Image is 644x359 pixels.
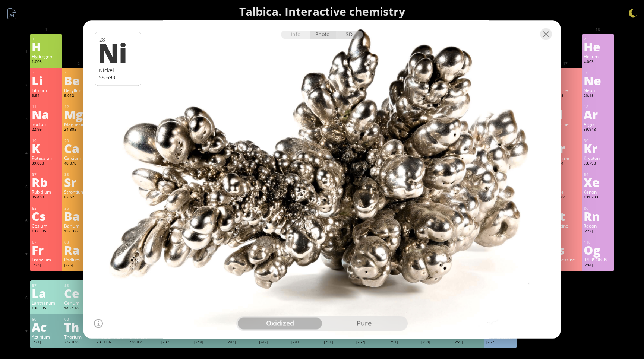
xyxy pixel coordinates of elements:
div: 11 [32,104,60,109]
div: 35 [552,138,580,143]
div: Radon [584,223,612,229]
div: At [551,210,580,222]
div: Fr [32,244,60,256]
div: Ne [584,74,612,86]
div: 2 [584,36,612,41]
div: Strontium [64,189,93,195]
div: 39.098 [32,161,60,167]
div: 90 [64,317,93,322]
div: Astatine [551,223,580,229]
div: 53 [552,172,580,177]
div: 38 [64,172,93,177]
div: Be [64,74,93,86]
div: 140.116 [64,306,93,312]
div: 1 [32,36,60,41]
div: 17 [552,104,580,109]
div: Neon [584,87,612,93]
div: Cs [32,210,60,222]
div: 118 [584,240,612,245]
div: 137.327 [64,229,93,235]
div: 79.904 [551,161,580,167]
div: Ce [64,287,93,299]
div: Sodium [32,121,60,127]
div: oxidized [238,318,322,330]
div: Rb [32,176,60,188]
div: 83.798 [584,161,612,167]
div: 3 [32,70,60,75]
div: 24.305 [64,127,93,133]
div: Xe [584,176,612,188]
div: 4 [64,70,93,75]
div: [227] [32,340,60,346]
div: Calcium [64,155,93,161]
div: Argon [584,121,612,127]
div: Lanthanum [32,300,60,306]
div: 54 [584,172,612,177]
div: Ra [64,244,93,256]
div: 12 [64,104,93,109]
div: Ni [98,40,136,65]
div: 1.008 [32,59,60,65]
div: Ac [32,321,60,333]
div: 87.62 [64,195,93,201]
div: 117 [552,240,580,245]
div: Beryllium [64,87,93,93]
div: Chlorine [551,121,580,127]
div: Ba [64,210,93,222]
div: 238.029 [129,340,158,346]
div: Xenon [584,189,612,195]
div: 55 [32,206,60,211]
div: [252] [356,340,385,346]
div: 85 [552,206,580,211]
div: F [551,74,580,86]
div: [262] [486,340,515,346]
div: Th [64,321,93,333]
div: 58.693 [99,74,137,81]
div: Bromine [551,155,580,161]
div: 89 [32,317,60,322]
div: Francium [32,257,60,263]
div: [237] [161,340,190,346]
div: Rn [584,210,612,222]
div: 131.293 [584,195,612,201]
div: 10 [584,70,612,75]
div: 126.904 [551,195,580,201]
div: [243] [227,340,255,346]
div: Hydrogen [32,53,60,59]
div: 36 [584,138,612,143]
div: Rubidium [32,189,60,195]
div: [222] [584,229,612,235]
div: Ca [64,142,93,154]
div: Magnesium [64,121,93,127]
div: Cesium [32,223,60,229]
div: 22.99 [32,127,60,133]
div: Kr [584,142,612,154]
div: [226] [64,263,93,269]
div: La [32,287,60,299]
div: 57 [32,283,60,288]
div: 20 [64,138,93,143]
div: 86 [584,206,612,211]
h1: Talbica. Interactive chemistry [24,4,620,19]
div: Radium [64,257,93,263]
div: 88 [64,240,93,245]
div: 3D [336,31,363,39]
div: Krypton [584,155,612,161]
div: [247] [291,340,320,346]
div: 40.078 [64,161,93,167]
div: Iodine [551,189,580,195]
div: 20.18 [584,93,612,99]
div: Og [584,244,612,256]
div: 9.012 [64,93,93,99]
div: 138.905 [32,306,60,312]
div: [PERSON_NAME] [584,257,612,263]
div: Info [281,31,310,39]
div: [210] [551,229,580,235]
div: Helium [584,53,612,59]
div: [223] [32,263,60,269]
div: [293] [551,263,580,269]
div: Potassium [32,155,60,161]
div: [244] [194,340,223,346]
div: I [551,176,580,188]
div: 37 [32,172,60,177]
